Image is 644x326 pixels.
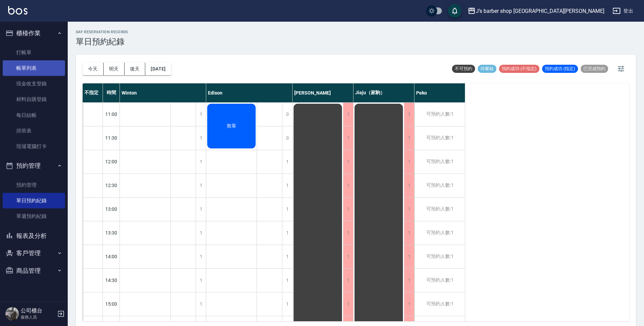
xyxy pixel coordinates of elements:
[414,198,465,221] div: 可預約人數:1
[343,269,353,292] div: 1
[282,150,292,174] div: 1
[610,5,636,17] button: 登出
[414,150,465,174] div: 可預約人數:1
[343,150,353,174] div: 1
[103,197,120,221] div: 13:00
[196,292,206,316] div: 1
[3,76,65,91] a: 現金收支登錄
[476,7,604,15] div: J’s barber shop [GEOGRAPHIC_DATA][PERSON_NAME]
[414,103,465,126] div: 可預約人數:1
[343,126,353,150] div: 1
[21,314,55,320] p: 服務人員
[282,221,292,245] div: 1
[3,24,65,42] button: 櫃檯作業
[120,83,206,102] div: Winton
[343,174,353,197] div: 1
[21,307,55,314] h5: 公司櫃台
[196,198,206,221] div: 1
[343,245,353,268] div: 1
[196,126,206,150] div: 1
[103,174,120,197] div: 12:30
[103,268,120,292] div: 14:30
[206,83,293,102] div: Edison
[282,245,292,268] div: 1
[282,103,292,126] div: 0
[478,66,496,72] span: 待審核
[83,83,103,102] div: 不指定
[3,107,65,123] a: 每日結帳
[404,174,414,197] div: 1
[343,221,353,245] div: 1
[404,103,414,126] div: 1
[104,63,125,75] button: 明天
[145,63,171,75] button: [DATE]
[3,262,65,280] button: 商品管理
[3,157,65,175] button: 預約管理
[125,63,146,75] button: 後天
[282,269,292,292] div: 1
[103,245,120,268] div: 14:00
[542,66,578,72] span: 預約成功 (指定)
[196,245,206,268] div: 1
[499,66,539,72] span: 預約成功 (不指定)
[343,198,353,221] div: 1
[3,244,65,262] button: 客戶管理
[343,103,353,126] div: 1
[282,292,292,316] div: 1
[196,150,206,174] div: 1
[103,292,120,316] div: 15:00
[452,66,475,72] span: 不可預約
[404,292,414,316] div: 1
[404,198,414,221] div: 1
[3,123,65,139] a: 排班表
[404,269,414,292] div: 1
[404,245,414,268] div: 1
[293,83,353,102] div: [PERSON_NAME]
[3,60,65,76] a: 帳單列表
[76,30,128,34] h2: day Reservation records
[343,292,353,316] div: 1
[5,307,19,321] img: Person
[196,269,206,292] div: 1
[414,292,465,316] div: 可預約人數:1
[8,6,27,15] img: Logo
[3,208,65,224] a: 單週預約紀錄
[282,198,292,221] div: 1
[404,126,414,150] div: 1
[196,103,206,126] div: 1
[76,37,128,46] h3: 單日預約紀錄
[404,150,414,174] div: 1
[103,102,120,126] div: 11:00
[414,126,465,150] div: 可預約人數:1
[448,4,461,18] button: save
[414,221,465,245] div: 可預約人數:1
[404,221,414,245] div: 1
[414,174,465,197] div: 可預約人數:1
[282,174,292,197] div: 1
[226,123,238,129] span: 散客
[3,45,65,60] a: 打帳單
[103,150,120,174] div: 12:00
[282,126,292,150] div: 0
[3,227,65,245] button: 報表及分析
[353,83,414,102] div: Jiaju（家駒）
[414,83,465,102] div: Peko
[3,91,65,107] a: 材料自購登錄
[465,4,607,18] button: J’s barber shop [GEOGRAPHIC_DATA][PERSON_NAME]
[103,126,120,150] div: 11:30
[414,269,465,292] div: 可預約人數:1
[83,63,104,75] button: 今天
[414,245,465,268] div: 可預約人數:1
[103,83,120,102] div: 時間
[196,221,206,245] div: 1
[3,139,65,154] a: 現場電腦打卡
[103,221,120,245] div: 13:30
[581,66,608,72] span: 已完成預約
[3,177,65,193] a: 預約管理
[3,193,65,208] a: 單日預約紀錄
[196,174,206,197] div: 1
